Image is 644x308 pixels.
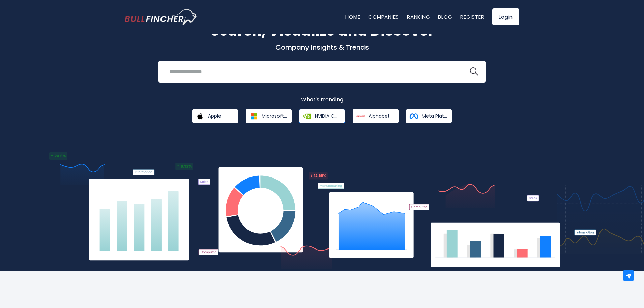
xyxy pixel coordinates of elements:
[353,109,399,123] a: Alphabet
[368,13,399,20] a: Companies
[470,67,478,76] img: search icon
[369,113,390,119] span: Alphabet
[125,96,519,103] p: What's trending
[192,109,238,123] a: Apple
[125,9,197,25] a: Go to homepage
[262,113,287,119] span: Microsoft Corporation
[299,109,345,123] a: NVIDIA Corporation
[208,113,221,119] span: Apple
[246,109,292,123] a: Microsoft Corporation
[438,13,452,20] a: Blog
[406,109,452,123] a: Meta Platforms
[125,43,519,52] p: Company Insights & Trends
[422,113,447,119] span: Meta Platforms
[407,13,430,20] a: Ranking
[125,9,198,25] img: Bullfincher logo
[345,13,360,20] a: Home
[492,8,519,25] a: Login
[460,13,484,20] a: Register
[315,113,340,119] span: NVIDIA Corporation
